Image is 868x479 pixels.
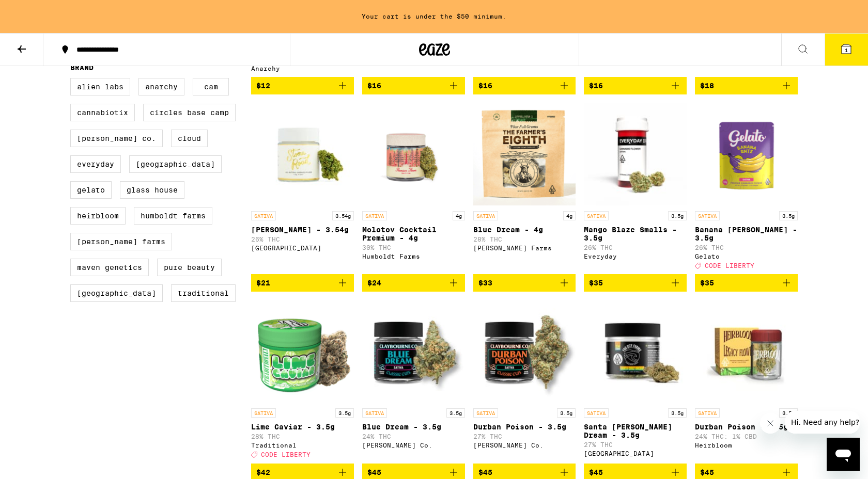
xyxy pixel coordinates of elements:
[473,423,576,431] p: Durban Poison - 3.5g
[584,450,687,457] div: [GEOGRAPHIC_DATA]
[695,442,798,449] div: Heirbloom
[473,442,576,449] div: [PERSON_NAME] Co.
[362,77,465,94] button: Add to bag
[700,279,714,287] span: $35
[584,103,687,206] img: Everyday - Mango Blaze Smalls - 3.5g
[584,226,687,242] p: Mango Blaze Smalls - 3.5g
[695,226,798,242] p: Banana [PERSON_NAME] - 3.5g
[695,103,798,274] a: Open page for Banana Runtz - 3.5g from Gelato
[362,300,465,463] a: Open page for Blue Dream - 3.5g from Claybourne Co.
[256,82,270,90] span: $12
[584,441,687,448] p: 27% THC
[473,408,498,418] p: SATIVA
[261,452,311,458] span: CODE LIBERTY
[589,279,603,287] span: $35
[473,433,576,440] p: 27% THC
[362,442,465,449] div: [PERSON_NAME] Co.
[478,82,492,90] span: $16
[827,438,860,471] iframe: Button to launch messaging window
[563,211,576,220] p: 4g
[251,245,354,251] div: [GEOGRAPHIC_DATA]
[256,468,270,476] span: $42
[695,423,798,431] p: Durban Poison - 3.5g
[473,77,576,94] button: Add to bag
[251,211,276,220] p: SATIVA
[584,423,687,439] p: Santa [PERSON_NAME] Dream - 3.5g
[584,253,687,260] div: Everyday
[695,253,798,260] div: Gelato
[845,47,848,53] span: 1
[478,468,492,476] span: $45
[473,274,576,292] button: Add to bag
[453,211,465,220] p: 4g
[251,77,354,94] button: Add to bag
[171,284,236,302] label: Traditional
[70,63,94,72] legend: Brand
[695,77,798,94] button: Add to bag
[695,103,798,206] img: Gelato - Banana Runtz - 3.5g
[251,103,354,274] a: Open page for Lemon Jack - 3.54g from Stone Road
[193,78,229,95] label: CAM
[362,408,387,418] p: SATIVA
[251,274,354,292] button: Add to bag
[362,103,465,274] a: Open page for Molotov Cocktail Premium - 4g from Humboldt Farms
[584,408,609,418] p: SATIVA
[70,130,163,147] label: [PERSON_NAME] Co.
[825,34,868,66] button: 1
[695,300,798,403] img: Heirbloom - Durban Poison - 3.5g
[362,103,465,206] img: Humboldt Farms - Molotov Cocktail Premium - 4g
[120,181,184,199] label: Glass House
[335,408,354,418] p: 3.5g
[695,300,798,463] a: Open page for Durban Poison - 3.5g from Heirbloom
[256,279,270,287] span: $21
[473,245,576,251] div: [PERSON_NAME] Farms
[584,211,609,220] p: SATIVA
[700,468,714,476] span: $45
[367,82,381,90] span: $16
[668,408,687,418] p: 3.5g
[695,211,720,220] p: SATIVA
[584,244,687,251] p: 26% THC
[70,259,149,276] label: Maven Genetics
[446,408,465,418] p: 3.5g
[367,468,381,476] span: $45
[584,274,687,292] button: Add to bag
[367,279,381,287] span: $24
[584,103,687,274] a: Open page for Mango Blaze Smalls - 3.5g from Everyday
[251,103,354,206] img: Stone Road - Lemon Jack - 3.54g
[362,433,465,440] p: 24% THC
[251,300,354,463] a: Open page for Lime Caviar - 3.5g from Traditional
[251,300,354,403] img: Traditional - Lime Caviar - 3.5g
[70,104,135,121] label: Cannabiotix
[473,103,576,206] img: Lowell Farms - Blue Dream - 4g
[779,211,798,220] p: 3.5g
[251,236,354,243] p: 26% THC
[157,259,222,276] label: Pure Beauty
[251,65,354,72] div: Anarchy
[362,253,465,260] div: Humboldt Farms
[589,468,603,476] span: $45
[584,77,687,94] button: Add to bag
[473,211,498,220] p: SATIVA
[473,236,576,243] p: 28% THC
[251,408,276,418] p: SATIVA
[700,82,714,90] span: $18
[251,442,354,449] div: Traditional
[134,207,212,225] label: Humboldt Farms
[251,423,354,431] p: Lime Caviar - 3.5g
[362,274,465,292] button: Add to bag
[251,433,354,440] p: 28% THC
[668,211,687,220] p: 3.5g
[362,300,465,403] img: Claybourne Co. - Blue Dream - 3.5g
[584,300,687,463] a: Open page for Santa Cruz Dream - 3.5g from Fog City Farms
[332,211,354,220] p: 3.54g
[473,226,576,234] p: Blue Dream - 4g
[143,104,236,121] label: Circles Base Camp
[695,433,798,440] p: 24% THC: 1% CBD
[760,413,781,434] iframe: Close message
[70,284,163,302] label: [GEOGRAPHIC_DATA]
[785,411,860,434] iframe: Message from company
[171,130,208,147] label: Cloud
[695,274,798,292] button: Add to bag
[695,408,720,418] p: SATIVA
